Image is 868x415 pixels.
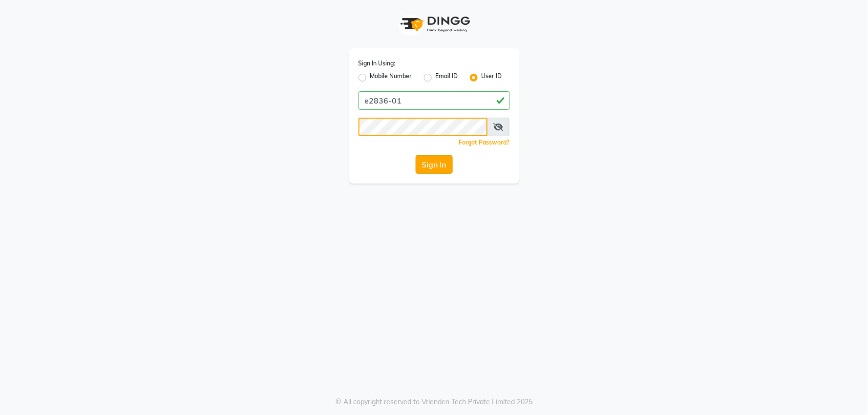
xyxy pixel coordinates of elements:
label: User ID [482,72,502,83]
button: Sign In [416,155,453,174]
a: Forgot Password? [459,139,510,146]
img: logo1.svg [395,10,473,39]
input: Username [359,118,488,136]
label: Email ID [436,72,458,83]
input: Username [359,91,510,110]
label: Sign In Using: [359,59,396,68]
label: Mobile Number [370,72,412,83]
